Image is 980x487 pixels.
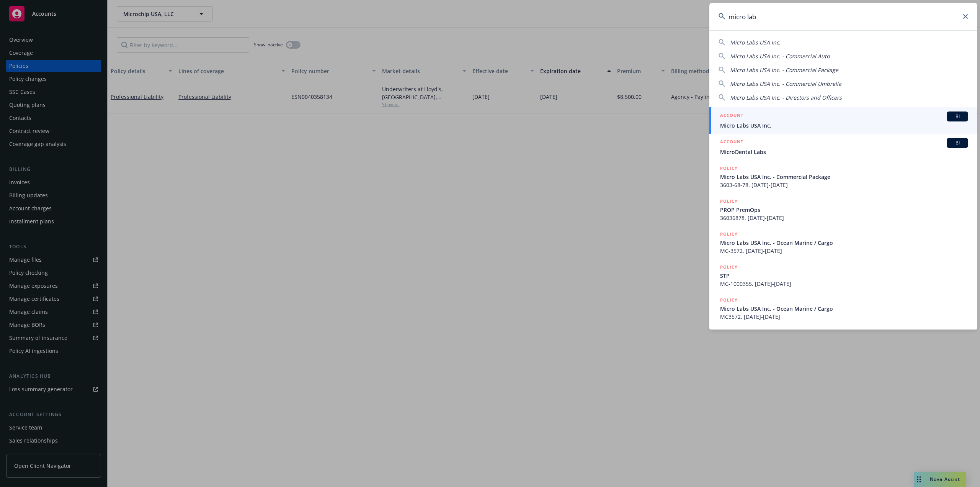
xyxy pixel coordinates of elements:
[709,134,977,160] a: ACCOUNTBIMicroDental Labs
[950,139,965,146] span: BI
[730,52,830,60] span: Micro Labs USA Inc. - Commercial Auto
[709,193,977,226] a: POLICYPROP PremOps36036878, [DATE]-[DATE]
[709,3,977,30] input: Search...
[720,164,738,172] h5: POLICY
[720,148,968,156] span: MicroDental Labs
[950,113,965,120] span: BI
[720,181,968,189] span: 3603-68-78, [DATE]-[DATE]
[720,247,968,255] span: MC-3572, [DATE]-[DATE]
[730,39,781,46] span: Micro Labs USA Inc.
[720,305,968,313] span: Micro Labs USA Inc. - Ocean Marine / Cargo
[720,313,968,321] span: MC3572, [DATE]-[DATE]
[720,263,738,271] h5: POLICY
[720,280,968,288] span: MC-1000355, [DATE]-[DATE]
[720,138,743,147] h5: ACCOUNT
[709,292,977,325] a: POLICYMicro Labs USA Inc. - Ocean Marine / CargoMC3572, [DATE]-[DATE]
[730,80,841,87] span: Micro Labs USA Inc. - Commercial Umbrella
[720,272,968,280] span: STP
[709,107,977,134] a: ACCOUNTBIMicro Labs USA Inc.
[730,94,842,101] span: Micro Labs USA Inc. - Directors and Officers
[720,296,738,304] h5: POLICY
[720,239,968,247] span: Micro Labs USA Inc. - Ocean Marine / Cargo
[720,214,968,222] span: 36036878, [DATE]-[DATE]
[720,121,968,130] span: Micro Labs USA Inc.
[720,173,968,181] span: Micro Labs USA Inc. - Commercial Package
[730,66,838,74] span: Micro Labs USA Inc. - Commercial Package
[720,230,738,238] h5: POLICY
[720,206,968,214] span: PROP PremOps
[709,160,977,193] a: POLICYMicro Labs USA Inc. - Commercial Package3603-68-78, [DATE]-[DATE]
[720,197,738,205] h5: POLICY
[709,226,977,259] a: POLICYMicro Labs USA Inc. - Ocean Marine / CargoMC-3572, [DATE]-[DATE]
[720,112,743,121] h5: ACCOUNT
[709,259,977,292] a: POLICYSTPMC-1000355, [DATE]-[DATE]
